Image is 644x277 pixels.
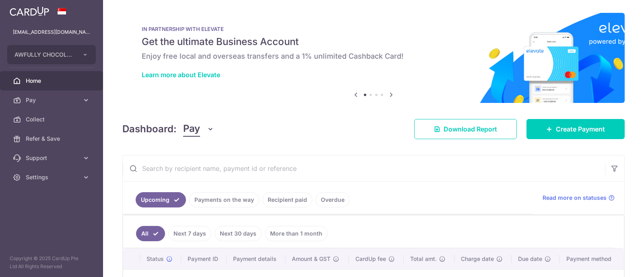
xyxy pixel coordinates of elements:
img: CardUp [10,6,49,16]
span: Amount & GST [292,255,330,263]
h6: Enjoy free local and overseas transfers and a 1% unlimited Cashback Card! [142,51,605,61]
span: Due date [518,255,542,263]
th: Payment ID [181,248,227,269]
span: AWFULLY CHOCOLATE PTE LTD [14,51,74,59]
span: Settings [26,173,79,181]
th: Payment method [560,248,624,269]
a: More than 1 month [265,226,328,241]
a: Payments on the way [189,192,259,207]
a: Next 7 days [168,226,211,241]
a: Next 30 days [215,226,262,241]
a: Learn more about Elevate [142,71,220,79]
span: Refer & Save [26,135,79,143]
span: CardUp fee [355,255,386,263]
p: [EMAIL_ADDRESS][DOMAIN_NAME] [13,28,90,36]
th: Payment details [227,248,286,269]
a: Overdue [316,192,350,207]
span: Read more on statuses [543,194,607,202]
span: Charge date [461,255,494,263]
h5: Get the ultimate Business Account [142,35,605,48]
img: Renovation banner [122,13,625,103]
a: All [136,226,165,241]
span: Total amt. [410,255,437,263]
button: Pay [183,121,214,137]
span: Download Report [444,124,497,134]
a: Download Report [414,119,517,139]
span: Home [26,77,79,85]
span: Pay [26,96,79,104]
span: Create Payment [556,124,605,134]
span: Collect [26,115,79,123]
span: Pay [183,121,200,137]
a: Recipient paid [262,192,312,207]
a: Create Payment [526,119,625,139]
p: IN PARTNERSHIP WITH ELEVATE [142,26,605,32]
span: Support [26,154,79,162]
button: AWFULLY CHOCOLATE PTE LTD [7,45,96,64]
span: Status [147,255,164,263]
h4: Dashboard: [122,122,177,136]
a: Upcoming [136,192,186,207]
a: Read more on statuses [543,194,615,202]
input: Search by recipient name, payment id or reference [123,156,605,181]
